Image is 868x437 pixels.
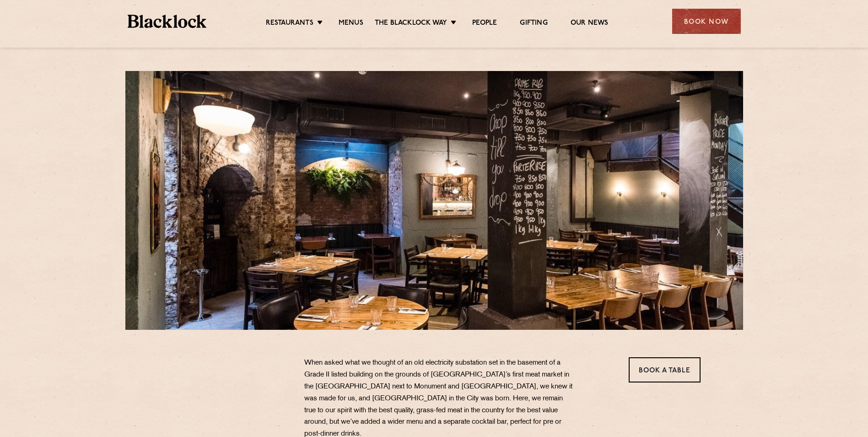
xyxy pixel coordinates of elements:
div: Book Now [672,9,741,34]
a: Restaurants [266,19,313,29]
a: People [472,19,497,29]
a: Our News [571,19,609,29]
a: Book a Table [629,357,701,382]
a: The Blacklock Way [375,19,447,29]
img: BL_Textured_Logo-footer-cropped.svg [128,15,207,28]
a: Menus [339,19,363,29]
img: svg%3E [167,357,270,426]
a: Gifting [520,19,547,29]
